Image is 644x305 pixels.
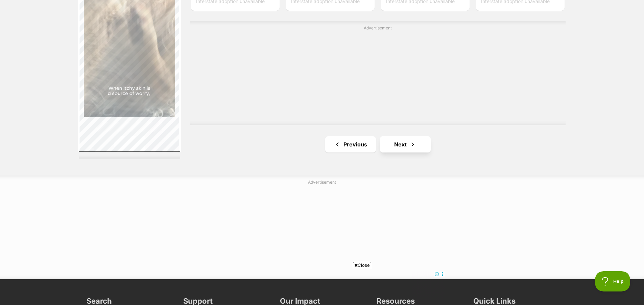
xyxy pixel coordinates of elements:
[380,136,431,152] a: Next page
[325,136,376,152] a: Previous page
[158,188,486,273] iframe: Advertisement
[353,262,371,268] span: Close
[199,271,445,302] iframe: Advertisement
[190,21,566,125] div: Advertisement
[214,34,542,118] iframe: Advertisement
[190,136,566,152] nav: Pagination
[595,271,630,291] iframe: Help Scout Beacon - Open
